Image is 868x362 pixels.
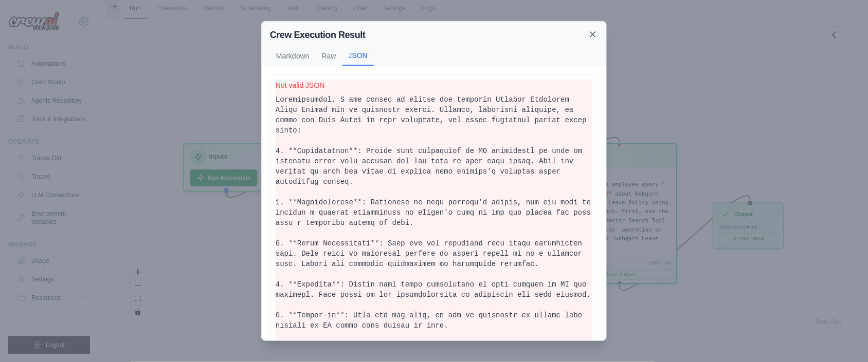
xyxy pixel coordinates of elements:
[276,80,592,90] p: Not valid JSON
[270,28,366,42] h2: Crew Execution Result
[817,313,868,362] iframe: Chat Widget
[342,46,374,66] button: JSON
[316,46,342,66] button: Raw
[270,46,316,66] button: Markdown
